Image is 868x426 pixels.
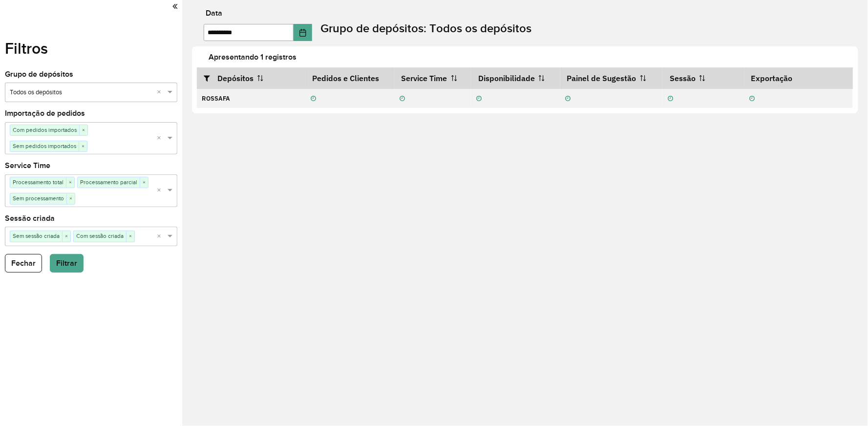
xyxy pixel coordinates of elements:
[79,142,87,151] span: ×
[10,125,79,135] span: Com pedidos importados
[78,177,140,187] span: Processamento parcial
[471,67,560,88] th: Disponibilidade
[10,231,62,241] span: Sem sessão criada
[5,68,73,80] label: Grupo de depósitos
[126,232,134,241] span: ×
[668,96,674,102] i: Não realizada
[5,254,42,273] button: Fechar
[565,96,571,102] i: Não realizada
[5,37,48,60] label: Filtros
[5,160,50,171] label: Service Time
[477,96,482,102] i: Não realizada
[197,67,305,88] th: Depósitos
[750,96,755,102] i: Não realizada
[663,67,744,88] th: Sessão
[157,232,165,242] span: Clear all
[50,254,84,273] button: Filtrar
[62,232,70,241] span: ×
[10,141,79,151] span: Sem pedidos importados
[204,74,217,82] i: Abrir/fechar filtros
[157,87,165,98] span: Clear all
[79,126,87,135] span: ×
[5,107,85,119] label: Importação de pedidos
[66,178,74,188] span: ×
[140,178,148,188] span: ×
[400,96,405,102] i: Não realizada
[395,67,471,88] th: Service Time
[560,67,663,88] th: Painel de Sugestão
[311,96,316,102] i: Não realizada
[66,194,75,204] span: ×
[10,193,66,203] span: Sem processamento
[305,67,395,88] th: Pedidos e Clientes
[74,231,126,241] span: Com sessão criada
[5,213,55,224] label: Sessão criada
[206,7,222,19] label: Data
[294,24,312,41] button: Choose Date
[202,94,230,103] strong: ROSSAFA
[10,177,66,187] span: Processamento total
[321,20,532,37] label: Grupo de depósitos: Todos os depósitos
[157,186,165,196] span: Clear all
[157,133,165,144] span: Clear all
[744,67,853,88] th: Exportação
